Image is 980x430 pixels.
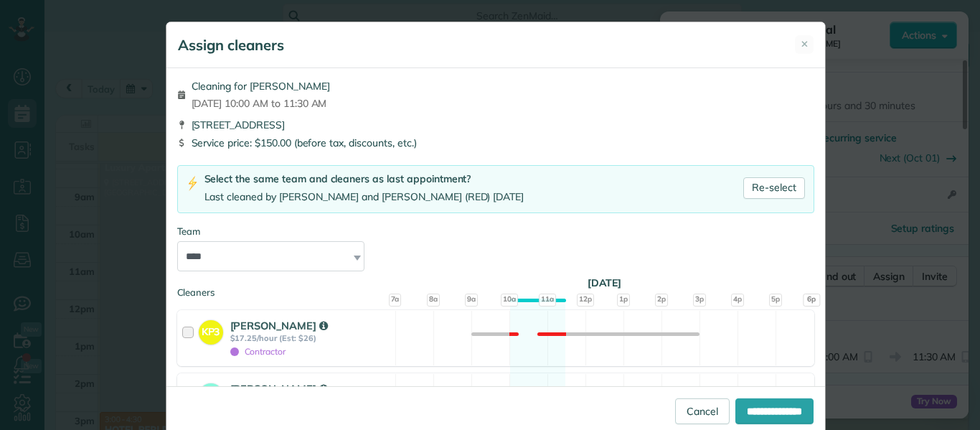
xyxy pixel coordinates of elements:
[199,320,223,340] strong: KP3
[230,382,328,396] strong: [PERSON_NAME]
[230,319,328,332] strong: [PERSON_NAME]
[177,225,814,238] div: Team
[230,333,391,343] strong: $17.25/hour (Est: $26)
[204,190,524,205] div: Last cleaned by [PERSON_NAME] and [PERSON_NAME] (RED) [DATE]
[177,286,814,290] div: Cleaners
[230,346,286,357] span: Contractor
[187,176,199,191] img: lightning-bolt-icon-94e5364df696ac2de96d3a42b8a9ff6ba979493684c50e6bbbcda72601fa0d29.png
[177,118,814,132] div: [STREET_ADDRESS]
[204,172,524,187] div: Select the same team and cleaners as last appointment?
[675,398,730,424] a: Cancel
[801,37,809,51] span: ✕
[192,79,330,93] span: Cleaning for [PERSON_NAME]
[177,136,814,150] div: Service price: $150.00 (before tax, discounts, etc.)
[178,35,284,55] h5: Assign cleaners
[743,177,805,199] a: Re-select
[192,96,330,111] span: [DATE] 10:00 AM to 11:30 AM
